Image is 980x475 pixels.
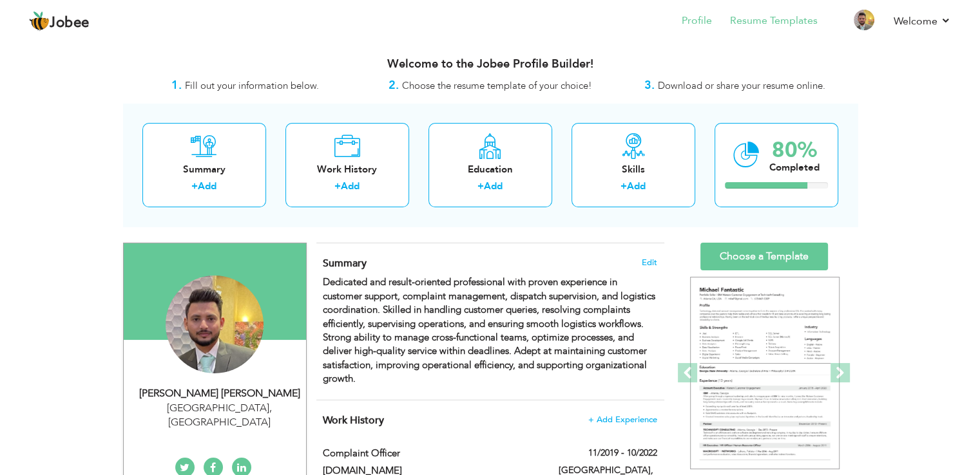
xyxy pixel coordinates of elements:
a: Add [341,180,360,192]
span: , [269,401,272,415]
h3: Welcome to the Jobee Profile Builder! [123,58,858,71]
a: Profile [682,14,712,28]
label: + [477,180,484,193]
div: [GEOGRAPHIC_DATA] [GEOGRAPHIC_DATA] [133,401,306,431]
div: Skills [582,163,685,176]
a: Add [484,180,503,192]
label: 11/2019 - 10/2022 [588,447,657,460]
div: Summary [153,163,256,176]
img: jobee.io [29,11,50,32]
span: Fill out your information below. [185,79,319,92]
span: Summary [323,256,367,270]
span: Choose the resume template of your choice! [402,79,592,92]
div: Completed [769,161,820,174]
a: Add [627,180,646,192]
a: Add [198,180,216,192]
h4: Adding a summary is a quick and easy way to highlight your experience and interests. [323,257,657,270]
label: + [334,180,341,193]
span: Work History [323,413,384,427]
strong: 2. [389,77,399,93]
label: + [620,180,627,193]
div: Work History [296,163,399,176]
div: 80% [769,140,820,161]
img: Noman Naseeb Khan [166,275,264,373]
label: + [191,180,198,193]
a: Resume Templates [730,14,818,28]
div: [PERSON_NAME] [PERSON_NAME] [133,386,306,401]
strong: 3. [644,77,655,93]
label: Complaint Officer [323,447,539,460]
a: Choose a Template [700,243,828,270]
span: Download or share your resume online. [658,79,825,92]
span: Jobee [50,16,90,30]
a: Jobee [29,11,90,32]
strong: Dedicated and result-oriented professional with proven experience in customer support, complaint ... [323,275,655,385]
span: + Add Experience [588,415,657,424]
a: Welcome [894,14,951,29]
img: Profile Img [854,10,874,30]
h4: This helps to show the companies you have worked for. [323,414,657,427]
div: Education [439,163,542,176]
strong: 1. [171,77,182,93]
span: Edit [642,258,657,267]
